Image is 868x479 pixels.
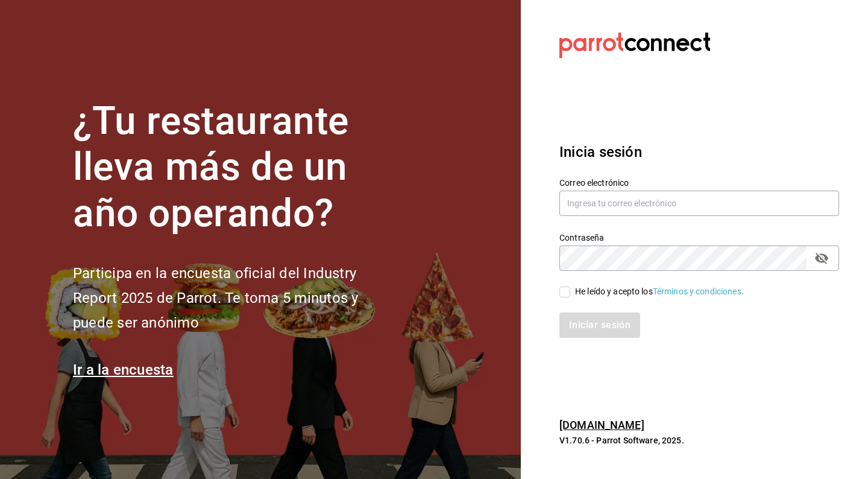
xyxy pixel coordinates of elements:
[559,233,839,241] label: Contraseña
[73,98,398,237] h1: ¿Tu restaurante lleva más de un año operando?
[73,261,398,335] h2: Participa en la encuesta oficial del Industry Report 2025 de Parrot. Te toma 5 minutos y puede se...
[653,287,744,296] a: Términos y condiciones.
[559,141,839,163] h3: Inicia sesión
[559,434,839,446] p: V1.70.6 - Parrot Software, 2025.
[811,248,832,268] button: passwordField
[559,178,839,186] label: Correo electrónico
[73,361,174,378] a: Ir a la encuesta
[575,285,744,298] div: He leído y acepto los
[559,419,644,431] a: [DOMAIN_NAME]
[559,191,839,216] input: Ingresa tu correo electrónico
